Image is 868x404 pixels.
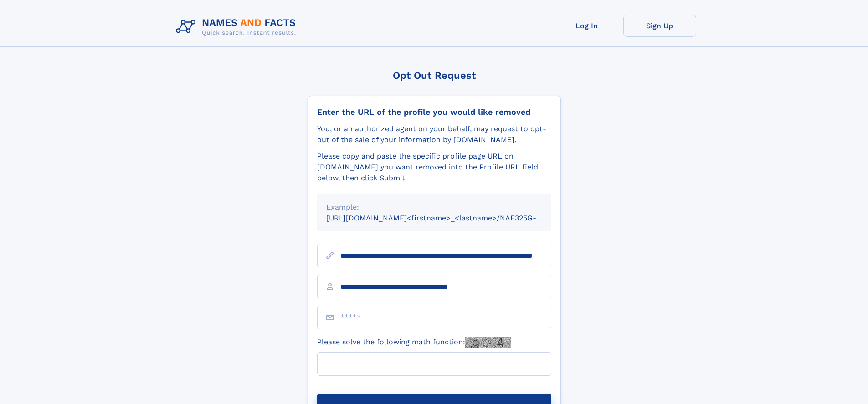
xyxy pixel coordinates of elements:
label: Please solve the following math function: [317,337,511,348]
div: Please copy and paste the specific profile page URL on [DOMAIN_NAME] you want removed into the Pr... [317,151,551,184]
img: Logo Names and Facts [172,15,303,39]
a: Log In [550,15,623,37]
div: Opt Out Request [308,70,561,81]
div: You, or an authorized agent on your behalf, may request to opt-out of the sale of your informatio... [317,123,551,145]
div: Enter the URL of the profile you would like removed [317,107,551,117]
small: [URL][DOMAIN_NAME]<firstname>_<lastname>/NAF325G-xxxxxxxx [326,214,569,222]
a: Sign Up [623,15,696,37]
div: Example: [326,202,542,213]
